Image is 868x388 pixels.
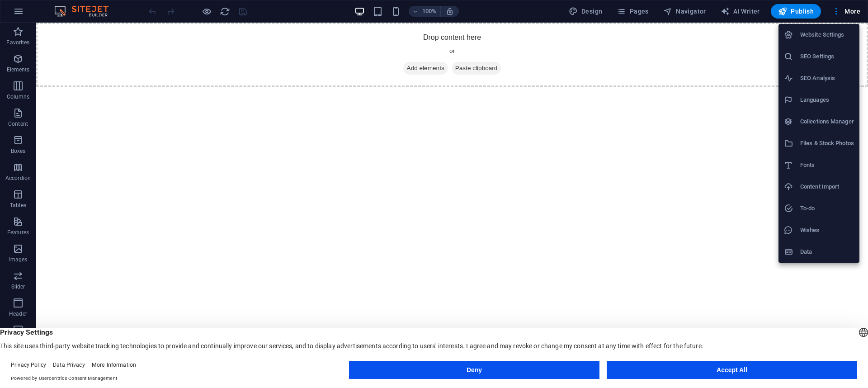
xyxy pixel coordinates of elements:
h6: SEO Analysis [800,73,854,84]
h6: Fonts [800,160,854,170]
h6: Languages [800,95,854,105]
h6: Data [800,246,854,257]
h6: Files & Stock Photos [800,138,854,149]
h6: SEO Settings [800,51,854,62]
h6: Wishes [800,225,854,236]
h6: Collections Manager [800,116,854,127]
span: Paste clipboard [415,39,465,52]
span: Add elements [367,39,412,52]
h6: Website Settings [800,29,854,40]
h6: Content Import [800,181,854,192]
h6: To-do [800,203,854,214]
